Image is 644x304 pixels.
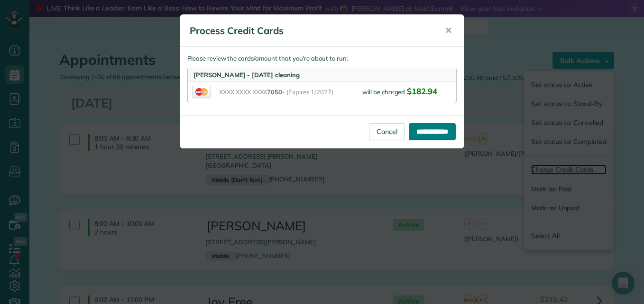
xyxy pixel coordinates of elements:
span: ✕ [445,25,452,36]
div: will be charged [362,86,452,99]
div: [PERSON_NAME] - [DATE] cleaning [188,68,456,82]
span: XXXX XXXX XXXX - (Expires 1/2027) [219,88,362,97]
span: $182.94 [407,86,437,96]
h5: Process Credit Cards [190,24,432,37]
span: 7050 [267,88,282,96]
a: Cancel [369,123,405,140]
div: Please review the cards/amount that you're about to run: [180,47,464,115]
